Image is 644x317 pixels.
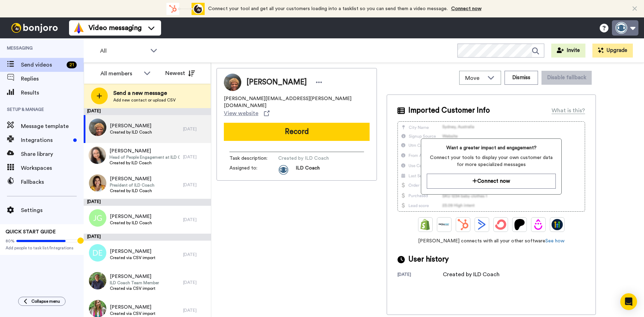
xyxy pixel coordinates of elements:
button: Newest [160,66,200,80]
span: [PERSON_NAME] [247,77,307,88]
a: See how [545,239,565,243]
span: Results [21,89,84,97]
div: Open Intercom Messenger [620,293,637,310]
span: Task description : [229,155,278,162]
img: Ontraport [439,219,450,230]
span: Created by ILD Coach [110,220,152,226]
span: [PERSON_NAME] [110,273,159,280]
div: What is this? [552,106,585,115]
img: Patreon [514,219,525,230]
img: Shopify [420,219,431,230]
span: Add new contact or upload CSV [113,97,176,103]
button: Invite [551,44,585,58]
div: [DATE] [183,308,207,313]
span: [PERSON_NAME] [110,175,154,182]
div: [DATE] [183,217,207,222]
span: [PERSON_NAME] [110,304,156,311]
span: Created by ILD Coach [109,160,180,166]
span: [PERSON_NAME] [110,248,156,255]
a: View website [224,109,270,118]
span: Workspaces [21,164,84,172]
span: Replies [21,75,84,83]
img: bj-logo-header-white.svg [8,23,61,33]
span: ILD Coach [296,165,320,175]
button: Upgrade [592,44,633,58]
div: animation [166,3,205,15]
span: Message template [21,122,84,130]
span: All [100,47,147,55]
span: Created by ILD Coach [110,129,152,135]
div: [DATE] [183,154,207,160]
span: Connect your tool and get all your customers loading into a tasklist so you can send them a video... [208,6,448,11]
span: Video messaging [89,23,142,33]
span: QUICK START GUIDE [6,229,56,234]
img: Hubspot [457,219,469,230]
span: Share library [21,150,84,158]
span: Created via CSV import [110,311,156,316]
div: [DATE] [84,108,211,115]
span: President of ILD Coach [110,182,154,188]
span: 80% [6,238,15,244]
img: jg.png [89,209,106,227]
img: vm-color.svg [73,22,84,33]
span: [PERSON_NAME][EMAIL_ADDRESS][PERSON_NAME][DOMAIN_NAME] [224,95,370,109]
img: GoHighLevel [552,219,563,230]
span: [PERSON_NAME] [110,122,152,129]
div: All members [100,69,140,78]
div: [DATE] [183,280,207,285]
div: Tooltip anchor [77,237,84,244]
button: Record [224,123,370,141]
img: d359646b-e78c-410a-a7cc-439f2f9f43da.jpeg [89,119,106,136]
span: Connect your tools to display your own customer data for more specialized messages [427,154,555,168]
div: [DATE] [84,199,211,206]
span: [PERSON_NAME] connects with all your other software [397,237,585,244]
span: Created by ILD Coach [278,155,344,162]
button: Disable fallback [541,71,592,85]
div: [DATE] [397,272,443,279]
button: Connect now [427,174,555,189]
span: Created via CSV import [110,286,159,291]
span: ILD Coach Team Member [110,280,159,286]
div: Created by ILD Coach [443,270,500,279]
img: bb65d8ec-b197-4af7-a570-7b2552b6274f-1724848754.jpg [278,165,289,175]
span: User history [408,254,449,265]
span: Created via CSV import [110,255,156,261]
div: 21 [67,61,77,68]
div: [DATE] [183,252,207,257]
img: 87a1617f-54f3-4e81-ad4b-0ebfd6544824.jpeg [89,174,106,192]
img: ActiveCampaign [476,219,487,230]
span: Send a new message [113,89,176,97]
span: Head of People Engagement at ILD Coach [109,154,180,160]
a: Connect now [451,6,482,11]
img: Image of Carol McCrorey [224,74,241,91]
div: [DATE] [183,182,207,188]
img: 85a382b0-2a37-4dc7-927a-b81664b4dabf.jpeg [89,272,106,289]
button: Collapse menu [18,297,66,306]
span: Integrations [21,136,70,144]
img: a57f8a83-7f8e-4111-a626-02377ae2ffee.jpeg [89,146,106,164]
span: Collapse menu [31,299,60,304]
img: de.png [89,244,106,262]
span: Assigned to: [229,165,278,175]
div: [DATE] [84,234,211,241]
span: Add people to task list/Integrations [6,245,78,251]
span: Fallbacks [21,178,84,186]
img: Drip [533,219,544,230]
span: View website [224,109,258,118]
div: [DATE] [183,126,207,132]
span: Settings [21,206,84,214]
span: [PERSON_NAME] [110,213,152,220]
button: Dismiss [505,71,538,85]
span: Send videos [21,61,64,69]
span: Move [465,74,484,82]
span: Want a greater impact and engagement? [427,144,555,151]
span: [PERSON_NAME] [109,148,180,154]
img: ConvertKit [495,219,506,230]
span: Created by ILD Coach [110,188,154,194]
span: Imported Customer Info [408,105,490,116]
